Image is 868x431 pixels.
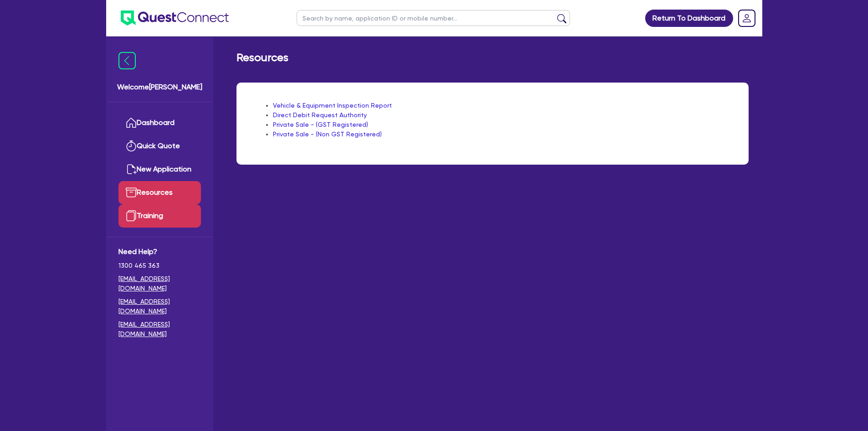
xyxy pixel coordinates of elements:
a: [EMAIL_ADDRESS][DOMAIN_NAME] [118,297,201,316]
img: resources [126,187,137,198]
a: Direct Debit Request Authority [273,111,367,119]
a: [EMAIL_ADDRESS][DOMAIN_NAME] [118,274,201,293]
a: New Application [118,158,201,181]
a: Training [118,204,201,228]
a: Vehicle & Equipment Inspection Report [273,102,392,109]
img: quick-quote [126,140,137,151]
span: Welcome [PERSON_NAME] [117,82,202,93]
a: Dashboard [118,111,201,135]
span: Need Help? [118,246,201,257]
img: training [126,210,137,221]
input: Search by name, application ID or mobile number... [297,10,570,26]
a: Resources [118,181,201,204]
a: Return To Dashboard [645,10,733,27]
a: Private Sale - (Non GST Registered) [273,130,382,138]
a: Dropdown toggle [735,6,759,30]
h2: Resources [236,51,288,64]
img: quest-connect-logo-blue [121,10,229,26]
a: [EMAIL_ADDRESS][DOMAIN_NAME] [118,320,201,339]
img: new-application [126,164,137,175]
span: 1300 465 363 [118,261,201,270]
img: icon-menu-close [118,52,136,69]
a: Private Sale - (GST Registered) [273,121,368,128]
a: Quick Quote [118,135,201,158]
